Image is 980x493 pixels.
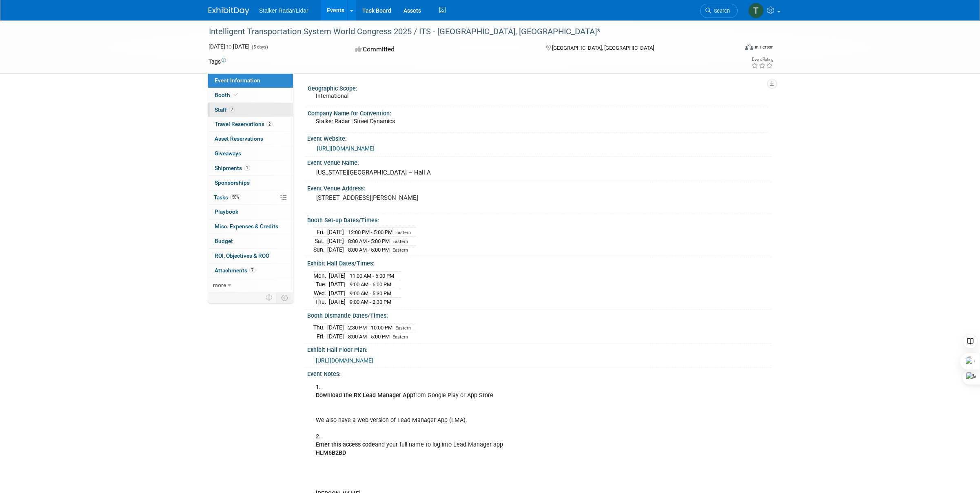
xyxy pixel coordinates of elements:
td: [DATE] [327,237,344,245]
span: (5 days) [251,44,268,50]
a: Search [700,4,738,18]
div: Event Venue Name: [307,157,772,167]
div: Booth Set-up Dates/Times: [307,214,772,224]
span: Budget [215,238,233,244]
span: Eastern [392,248,408,253]
span: Event Information [215,77,260,84]
td: Sun. [313,245,327,254]
td: Tue. [313,280,329,289]
div: Event Notes: [307,368,772,378]
a: Tasks50% [208,190,293,205]
span: Giveaways [215,150,241,157]
a: Sponsorships [208,176,293,190]
span: Misc. Expenses & Credits [215,223,278,230]
b: Enter this access code [316,441,375,448]
td: [DATE] [329,280,346,289]
a: Shipments1 [208,161,293,175]
td: Sat. [313,237,327,245]
i: Booth reservation complete [234,93,238,97]
span: Staff [215,106,235,113]
span: Eastern [392,334,408,340]
div: Company Name for Convention: [308,107,768,117]
span: 50% [230,194,241,200]
span: Search [711,8,730,14]
a: [URL][DOMAIN_NAME] [317,145,375,152]
span: 2 [266,121,273,127]
span: Attachments [215,267,255,274]
span: 9:00 AM - 5:30 PM [350,290,391,296]
a: Attachments7 [208,263,293,278]
span: Asset Reservations [215,135,263,142]
td: Tags [208,57,226,66]
b: Download the RX Lead Manager App [316,392,413,399]
span: Eastern [395,230,411,235]
a: Giveaways [208,146,293,161]
span: 1 [244,165,250,171]
b: 2. [316,433,321,440]
span: more [213,282,226,288]
span: 2:30 PM - 10:00 PM [348,325,392,331]
div: Event Format [690,42,774,55]
span: Shipments [215,165,250,171]
span: 12:00 PM - 5:00 PM [348,229,392,235]
span: Travel Reservations [215,121,273,127]
td: Fri. [313,332,327,340]
pre: [STREET_ADDRESS][PERSON_NAME] [316,194,492,201]
a: Event Information [208,73,293,88]
td: Personalize Event Tab Strip [262,292,277,303]
a: ROI, Objectives & ROO [208,249,293,263]
a: Asset Reservations [208,132,293,146]
td: [DATE] [329,298,346,306]
td: Fri. [313,228,327,237]
span: Eastern [395,325,411,331]
span: Eastern [392,239,408,244]
td: Wed. [313,289,329,298]
span: Playbook [215,208,238,215]
a: Budget [208,234,293,248]
img: ExhibitDay [208,7,249,15]
a: [URL][DOMAIN_NAME] [316,357,373,364]
div: Exhibit Hall Floor Plan: [307,344,772,354]
div: Committed [353,42,533,57]
td: Thu. [313,323,327,332]
img: Format-Inperson.png [745,44,753,50]
span: Booth [215,92,239,98]
div: Geographic Scope: [308,82,768,93]
span: Stalker Radar/Lidar [259,7,308,14]
span: 7 [229,106,235,113]
span: 7 [249,267,255,273]
td: [DATE] [329,289,346,298]
div: Intelligent Transportation System World Congress 2025 / ITS - [GEOGRAPHIC_DATA], [GEOGRAPHIC_DATA]* [206,24,725,39]
td: Mon. [313,271,329,280]
span: 9:00 AM - 2:30 PM [350,299,391,305]
a: Staff7 [208,103,293,117]
span: ROI, Objectives & ROO [215,252,269,259]
div: Event Venue Address: [307,182,772,192]
b: HLM6B2BD [316,449,346,456]
td: [DATE] [327,332,344,340]
span: Sponsorships [215,179,250,186]
span: 8:00 AM - 5:00 PM [348,238,390,244]
div: Exhibit Hall Dates/Times: [307,257,772,268]
span: 8:00 AM - 5:00 PM [348,247,390,253]
td: [DATE] [327,245,344,254]
div: In-Person [754,44,774,50]
a: more [208,278,293,292]
div: Event Rating [751,57,773,62]
div: Event Website: [307,133,772,143]
span: Tasks [214,194,241,201]
td: [DATE] [329,271,346,280]
a: Misc. Expenses & Credits [208,219,293,234]
img: tadas eikinas [748,3,764,18]
span: Stalker Radar | Street Dynamics [316,118,395,124]
div: Booth Dismantle Dates/Times: [307,310,772,320]
a: Travel Reservations2 [208,117,293,131]
b: 1. [316,384,321,391]
td: [DATE] [327,228,344,237]
span: 11:00 AM - 6:00 PM [350,273,394,279]
a: Booth [208,88,293,102]
span: International [316,93,348,99]
td: Toggle Event Tabs [277,292,293,303]
span: to [225,43,233,50]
